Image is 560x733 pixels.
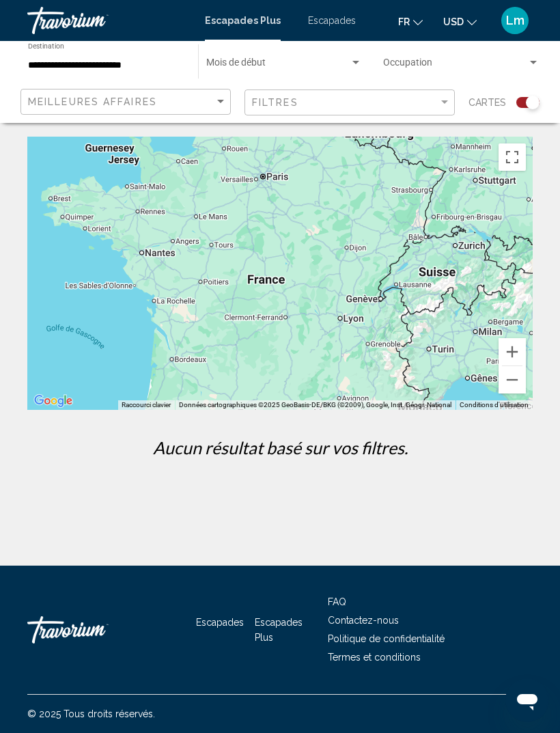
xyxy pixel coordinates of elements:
[328,615,399,626] a: Contactez-nous
[308,15,356,26] a: Escapades
[443,12,477,31] button: Changer de devise
[31,392,76,410] img: Google
[499,143,526,171] button: Passer en plein écran
[499,338,526,365] button: Zoom avant
[31,392,76,410] a: Ouvrir cette zone dans Google Maps (dans une nouvelle fenêtre)
[179,401,451,409] span: Données cartographiques ©2025 GeoBasis-DE/BKG (©2009), Google, Inst. Géogr. National
[497,6,533,35] button: Menu utilisateur
[328,652,421,663] a: Termes et conditions
[460,401,529,409] a: Conditions d'utilisation (s'ouvre dans un nouvel onglet)
[499,366,526,393] button: Zoom arrière
[505,678,549,722] iframe: Bouton de lancement de la fenêtre de messagerie
[28,96,157,107] span: MEILLEURES AFFAIRES
[252,97,298,108] span: FILTRES
[506,14,524,27] span: Lm
[28,96,227,108] mat-select: TRIER PAR
[27,7,191,34] a: Travorium
[122,400,171,410] button: Raccourci clavier
[328,596,346,607] a: FAQ
[20,437,540,458] p: Aucun résultat basé sur vos filtres.
[255,617,303,643] a: Escapades Plus
[328,633,445,644] a: Politique de confidentialité
[468,93,506,112] span: CARTES
[244,89,455,117] button: filtre
[398,16,410,27] span: FR
[443,16,464,27] span: USD
[398,12,423,31] button: Changer de langue
[27,708,155,719] span: © 2025 Tous droits réservés.
[205,15,281,26] a: Escapades Plus
[27,609,164,650] a: Travorium
[196,617,244,628] a: Escapades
